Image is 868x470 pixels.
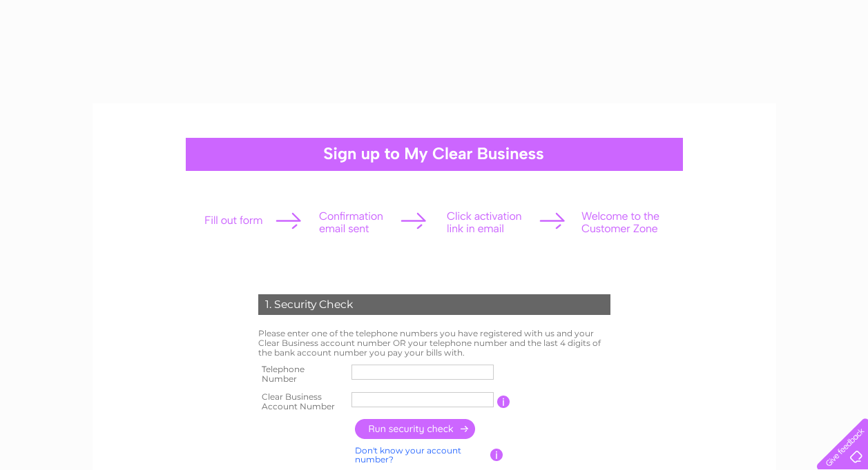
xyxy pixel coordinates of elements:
input: Information [490,449,503,461]
th: Clear Business Account Number [255,388,349,416]
td: Please enter one of the telephone numbers you have registered with us and your Clear Business acc... [255,325,614,360]
div: 1. Security Check [258,294,610,315]
input: Information [497,396,510,408]
th: Telephone Number [255,360,349,388]
a: Don't know your account number? [355,445,461,465]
